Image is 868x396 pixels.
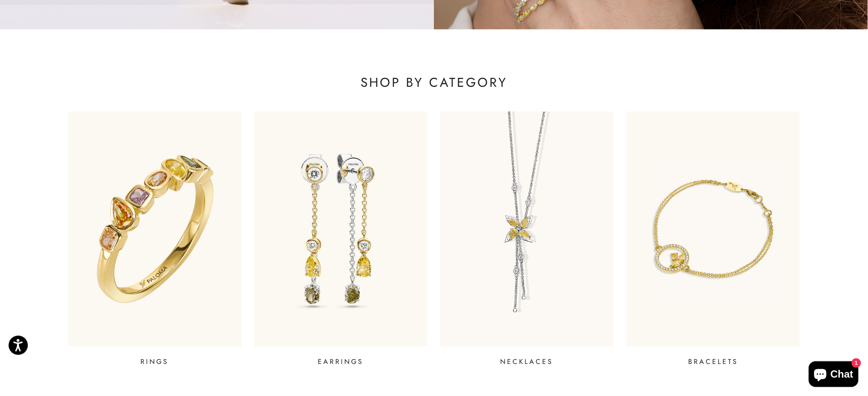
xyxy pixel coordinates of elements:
a: RINGS [68,112,242,368]
a: EARRINGS [254,112,428,368]
inbox-online-store-chat: Shopify online store chat [806,361,861,389]
a: BRACELETS [626,112,800,368]
p: BRACELETS [688,357,738,367]
p: EARRINGS [318,357,364,367]
p: NECKLACES [501,357,554,367]
p: SHOP BY CATEGORY [68,74,800,91]
p: RINGS [140,357,169,367]
a: NECKLACES [440,112,614,368]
